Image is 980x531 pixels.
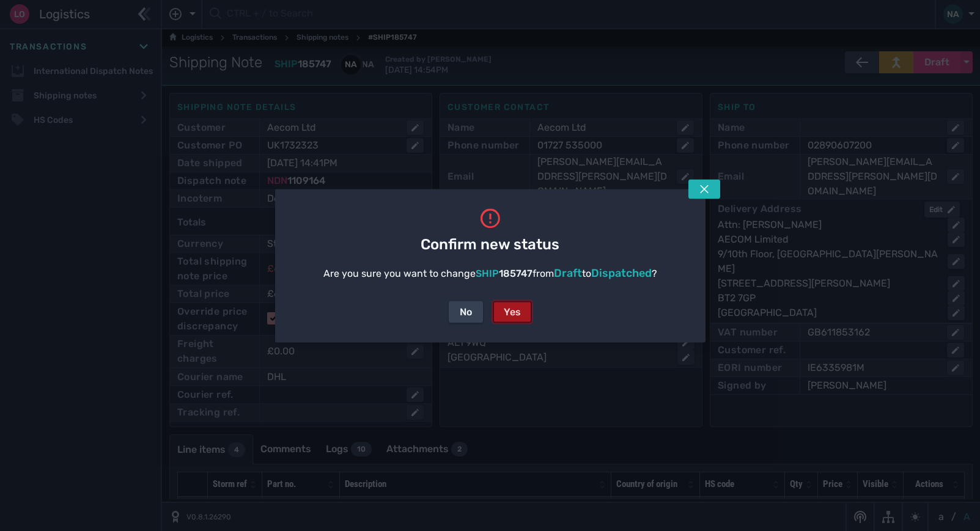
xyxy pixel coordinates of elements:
[421,233,559,255] span: Confirm new status
[323,265,657,281] div: Are you sure you want to change from to ?
[504,304,521,319] div: Yes
[554,266,582,279] span: Draft
[449,301,483,323] button: No
[591,266,652,279] span: Dispatched
[688,179,720,199] button: Tap escape key to close
[460,304,472,319] div: No
[499,267,532,279] span: 185747
[493,301,532,323] button: Yes
[476,267,499,279] span: SHIP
